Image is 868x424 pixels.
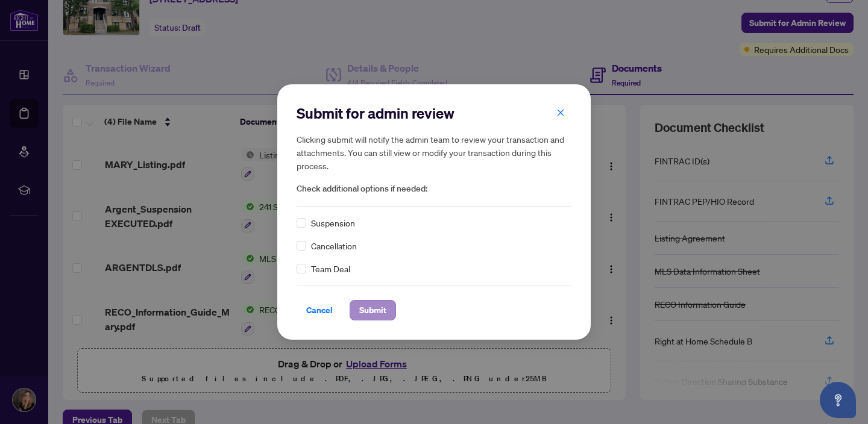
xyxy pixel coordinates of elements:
button: Submit [350,300,396,320]
h2: Submit for admin review [297,104,571,123]
span: Team Deal [311,262,350,275]
button: Open asap [820,382,856,418]
button: Cancel [297,300,342,320]
span: Cancel [306,301,333,320]
span: Submit [359,301,386,320]
h5: Clicking submit will notify the admin team to review your transaction and attachments. You can st... [297,132,571,172]
span: Check additional options if needed: [297,182,571,196]
span: Suspension [311,216,355,229]
span: close [556,108,565,117]
span: Cancellation [311,239,357,252]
